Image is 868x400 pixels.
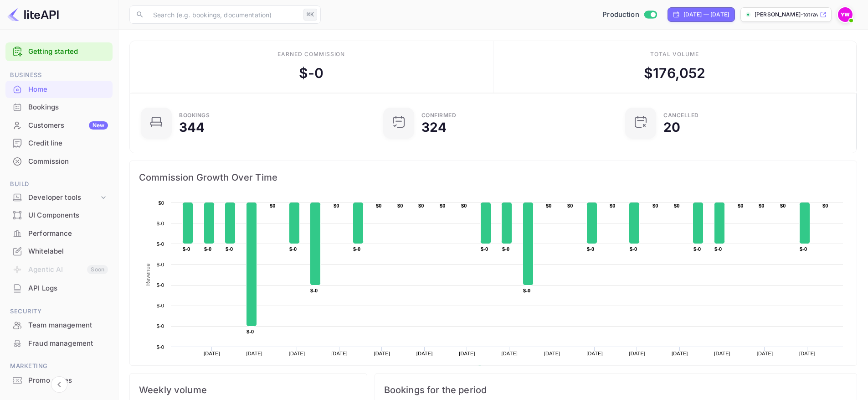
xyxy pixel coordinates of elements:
[822,203,828,208] text: $0
[5,135,113,151] a: Credit line
[5,135,113,152] div: Credit line
[652,203,658,208] text: $0
[567,203,573,208] text: $0
[51,376,67,393] button: Collapse navigation
[5,306,113,317] span: Security
[157,221,164,226] text: $-0
[5,243,113,260] a: Whitelabel
[461,203,467,208] text: $0
[759,203,765,208] text: $0
[5,225,113,242] a: Performance
[374,351,390,356] text: [DATE]
[755,10,818,19] p: [PERSON_NAME]-totravel...
[416,351,433,356] text: [DATE]
[5,99,113,116] div: Bookings
[139,383,358,397] span: Weekly volume
[28,320,108,331] div: Team management
[289,246,297,252] text: $-0
[5,317,113,333] a: Team management
[157,323,164,329] text: $-0
[5,153,113,170] a: Commission
[157,241,164,247] text: $-0
[28,120,108,131] div: Customers
[418,203,424,208] text: $0
[28,156,108,167] div: Commission
[757,351,773,356] text: [DATE]
[5,243,113,260] div: Whitelabel
[5,280,113,296] a: API Logs
[644,63,705,83] div: $ 176,052
[376,203,382,208] text: $0
[5,335,113,353] div: Fraud management
[226,246,233,252] text: $-0
[28,338,108,349] div: Fraud management
[299,63,324,83] div: $ -0
[5,280,113,297] div: API Logs
[157,303,164,308] text: $-0
[246,351,262,356] text: [DATE]
[663,121,680,134] div: 20
[5,190,113,206] div: Developer tools
[331,351,348,356] text: [DATE]
[714,351,730,356] text: [DATE]
[157,262,164,267] text: $-0
[28,47,108,57] a: Getting started
[714,246,722,252] text: $-0
[5,81,113,99] div: Home
[738,203,744,208] text: $0
[502,246,509,252] text: $-0
[486,365,509,371] text: Revenue
[28,375,108,386] div: Promo codes
[672,351,688,356] text: [DATE]
[800,246,807,252] text: $-0
[28,138,108,149] div: Credit line
[5,207,113,223] a: UI Components
[5,372,113,390] div: Promo codes
[5,99,113,115] a: Bookings
[28,283,108,294] div: API Logs
[139,170,847,185] span: Commission Growth Over Time
[183,246,190,252] text: $-0
[289,351,305,356] text: [DATE]
[303,9,317,21] div: ⌘K
[148,5,300,24] input: Search (e.g. bookings, documentation)
[5,81,113,98] a: Home
[179,113,210,118] div: Bookings
[5,207,113,224] div: UI Components
[780,203,786,208] text: $0
[440,203,446,208] text: $0
[28,229,108,239] div: Performance
[587,246,594,252] text: $-0
[5,335,113,352] a: Fraud management
[7,7,59,22] img: LiteAPI logo
[650,50,699,58] div: Total volume
[247,329,254,334] text: $-0
[630,246,637,252] text: $-0
[179,121,205,134] div: 344
[544,351,560,356] text: [DATE]
[459,351,475,356] text: [DATE]
[5,361,113,371] span: Marketing
[277,50,345,58] div: Earned commission
[5,179,113,189] span: Build
[674,203,680,208] text: $0
[799,351,816,356] text: [DATE]
[599,10,660,20] div: Switch to Sandbox mode
[28,210,108,221] div: UI Components
[629,351,646,356] text: [DATE]
[384,383,847,397] span: Bookings for the period
[683,10,729,19] div: [DATE] — [DATE]
[421,121,447,134] div: 324
[602,10,639,20] span: Production
[157,282,164,288] text: $-0
[204,246,211,252] text: $-0
[693,246,701,252] text: $-0
[310,288,318,293] text: $-0
[481,246,488,252] text: $-0
[610,203,616,208] text: $0
[28,102,108,113] div: Bookings
[28,246,108,257] div: Whitelabel
[421,113,457,118] div: Confirmed
[5,117,113,135] div: CustomersNew
[28,84,108,95] div: Home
